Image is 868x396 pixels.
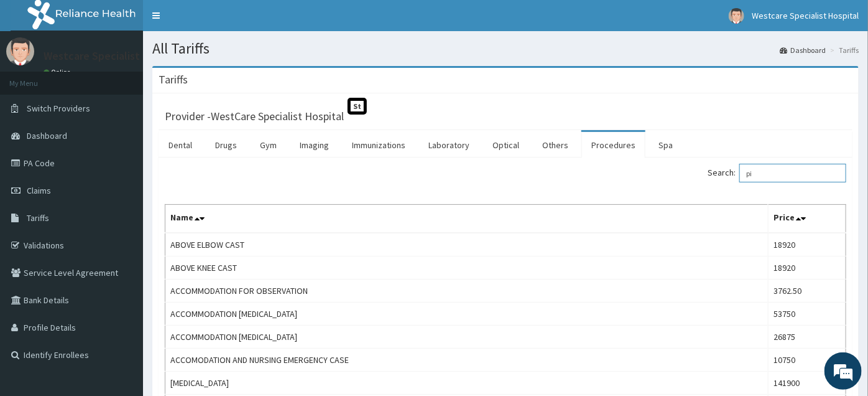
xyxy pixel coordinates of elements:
[65,70,209,86] div: Chat with us now
[780,45,826,55] a: Dashboard
[769,257,846,280] td: 18920
[165,303,769,326] td: ACCOMMODATION [MEDICAL_DATA]
[27,212,49,224] span: Tariffs
[752,10,859,21] span: Westcare Specialist Hospital
[729,8,744,24] img: User Image
[769,349,846,372] td: 10750
[348,98,367,115] span: St
[205,132,247,158] a: Drugs
[769,280,846,303] td: 3762.50
[342,132,415,158] a: Immunizations
[769,303,846,326] td: 53750
[532,132,578,158] a: Others
[72,119,172,245] span: We're online!
[6,264,237,308] textarea: Type your message and hit 'Enter'
[23,62,50,93] img: d_794563401_company_1708531726252_794563401
[769,372,846,395] td: 141900
[165,372,769,395] td: [MEDICAL_DATA]
[159,74,188,85] h3: Tariffs
[27,185,51,196] span: Claims
[159,132,202,158] a: Dental
[418,132,479,158] a: Laboratory
[152,40,859,57] h1: All Tariffs
[250,132,287,158] a: Gym
[769,326,846,349] td: 26875
[827,45,859,55] li: Tariffs
[769,205,846,233] th: Price
[165,233,769,257] td: ABOVE ELBOW CAST
[27,103,90,114] span: Switch Providers
[165,280,769,303] td: ACCOMMODATION FOR OBSERVATION
[27,130,67,141] span: Dashboard
[165,111,344,122] h3: Provider - WestCare Specialist Hospital
[165,257,769,280] td: ABOVE KNEE CAST
[165,326,769,349] td: ACCOMMODATION [MEDICAL_DATA]
[44,68,73,77] a: Online
[290,132,339,158] a: Imaging
[204,6,234,36] div: Minimize live chat window
[649,132,683,158] a: Spa
[482,132,529,158] a: Optical
[708,164,846,182] label: Search:
[6,37,34,65] img: User Image
[165,349,769,372] td: ACCOMODATION AND NURSING EMERGENCY CASE
[769,233,846,257] td: 18920
[581,132,645,158] a: Procedures
[739,164,846,182] input: Search:
[44,50,183,62] p: Westcare Specialist Hospital
[165,205,769,233] th: Name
